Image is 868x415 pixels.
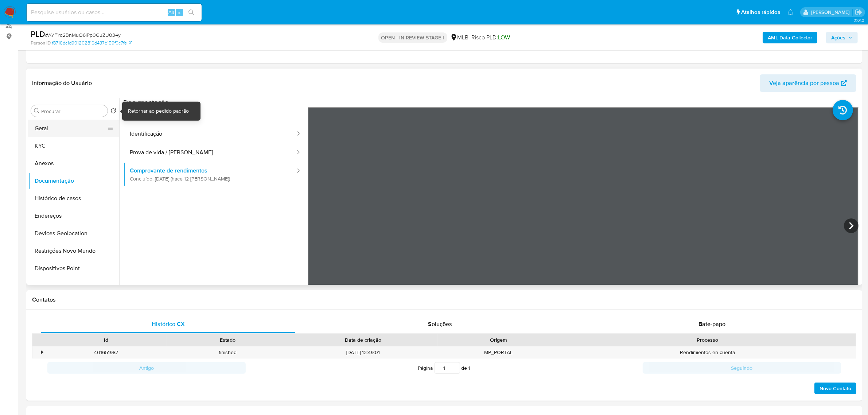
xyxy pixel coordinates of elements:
[28,260,119,277] button: Dispositivos Point
[28,120,113,137] button: Geral
[32,79,92,87] h1: Informação do Usuário
[31,28,45,40] b: PLD
[564,336,851,344] div: Processo
[643,362,841,374] button: Seguindo
[768,32,812,43] b: AML Data Collector
[763,32,817,43] button: AML Data Collector
[293,336,433,344] div: Data de criação
[172,336,283,344] div: Estado
[854,17,864,23] span: 3.161.2
[443,336,554,344] div: Origem
[178,9,180,16] span: s
[28,225,119,242] button: Devices Geolocation
[28,277,119,295] button: Adiantamentos de Dinheiro
[110,108,116,116] button: Retornar ao pedido padrão
[820,383,851,393] span: Novo Contato
[47,362,246,374] button: Antigo
[428,320,452,328] span: Soluções
[814,383,856,394] button: Novo Contato
[498,33,510,42] span: LOW
[760,74,856,92] button: Veja aparência por pessoa
[826,32,858,43] button: Ações
[52,40,132,46] a: f8716dc1d901202816d437b159f0c7fe
[41,349,43,356] div: •
[128,108,189,115] div: Retornar ao pedido padrão
[28,172,119,190] button: Documentação
[811,9,852,16] p: jhonata.costa@mercadolivre.com
[184,7,199,18] button: search-icon
[769,74,839,92] span: Veja aparência por pessoa
[831,32,845,43] span: Ações
[167,346,288,358] div: finished
[45,346,167,358] div: 401651987
[28,190,119,207] button: Histórico de casos
[50,336,161,344] div: Id
[27,8,202,17] input: Pesquise usuários ou casos...
[28,207,119,225] button: Endereços
[855,8,863,16] a: Sair
[28,155,119,172] button: Anexos
[168,9,174,16] span: Alt
[288,346,438,358] div: [DATE] 13:49:01
[28,242,119,260] button: Restrições Novo Mundo
[438,346,559,358] div: MP_PORTAL
[469,364,471,372] span: 1
[45,31,121,39] span: # AYFYq2BnMuO6iPp0GuZU034y
[418,362,471,374] span: Página de
[41,108,105,115] input: Procurar
[28,137,119,155] button: KYC
[152,320,185,328] span: Histórico CX
[787,9,794,15] a: Notificações
[450,34,469,42] div: MLB
[34,108,40,114] button: Procurar
[31,40,51,46] b: Person ID
[32,296,856,303] h1: Contatos
[559,346,856,358] div: Rendimientos en cuenta
[378,32,447,43] p: OPEN - IN REVIEW STAGE I
[698,320,725,328] span: Bate-papo
[741,8,780,16] span: Atalhos rápidos
[472,34,510,42] span: Risco PLD:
